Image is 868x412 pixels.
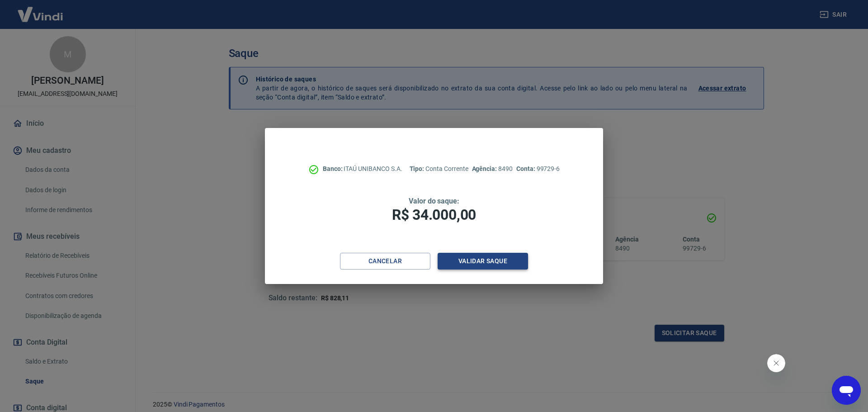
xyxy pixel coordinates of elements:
[410,164,468,174] p: Conta Corrente
[767,354,785,372] iframe: Fechar mensagem
[832,376,861,405] iframe: Botão para abrir a janela de mensagens
[392,206,476,223] span: R$ 34.000,00
[516,164,560,174] p: 99729-6
[438,253,528,270] button: Validar saque
[323,165,344,172] span: Banco:
[472,165,499,172] span: Agência:
[5,6,76,14] span: Olá! Precisa de ajuda?
[516,165,537,172] span: Conta:
[323,164,402,174] p: ITAÚ UNIBANCO S.A.
[472,164,513,174] p: 8490
[410,165,426,172] span: Tipo:
[340,253,430,270] button: Cancelar
[409,197,459,205] span: Valor do saque:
